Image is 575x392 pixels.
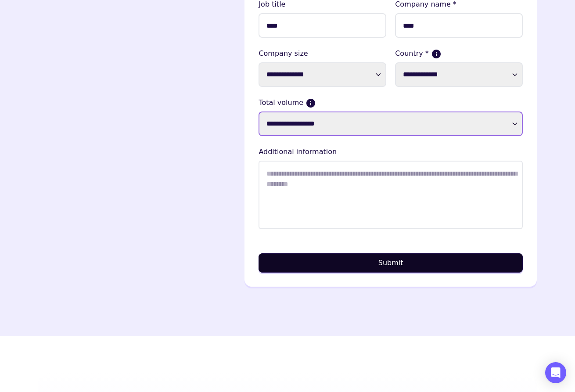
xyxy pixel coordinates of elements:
[259,147,523,157] lable: Additional information
[395,48,523,59] label: Country *
[307,99,315,107] button: Current monthly volume your business makes in USD
[259,253,523,273] button: Submit
[259,48,386,59] label: Company size
[259,97,523,108] label: Total volume
[432,50,440,58] button: If more than one country, please select where the majority of your sales come from.
[545,362,566,383] div: Open Intercom Messenger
